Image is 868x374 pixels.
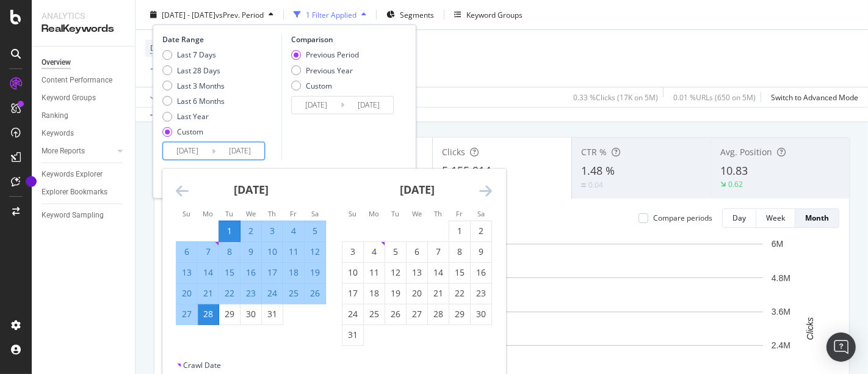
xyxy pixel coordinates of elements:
[342,324,364,345] td: Choose Sunday, August 31, 2025 as your check-in date. It’s available.
[479,183,492,199] div: Move forward to switch to the next month.
[262,225,283,237] div: 3
[241,221,262,241] td: Selected. Wednesday, July 2, 2025
[262,266,283,279] div: 17
[364,266,385,279] div: 11
[385,262,407,283] td: Choose Tuesday, August 12, 2025 as your check-in date. It’s available.
[342,246,363,258] div: 3
[826,332,856,362] div: Open Intercom Messenger
[219,308,240,320] div: 29
[145,62,194,77] button: Add Filter
[219,266,240,279] div: 15
[766,213,785,223] div: Week
[241,241,262,262] td: Selected. Wednesday, July 9, 2025
[449,308,470,320] div: 29
[471,241,492,262] td: Choose Saturday, August 9, 2025 as your check-in date. It’s available.
[449,221,471,241] td: Choose Friday, August 1, 2025 as your check-in date. It’s available.
[262,304,283,324] td: Choose Thursday, July 31, 2025 as your check-in date. It’s available.
[756,208,795,228] button: Week
[177,96,225,106] div: Last 6 Months
[145,5,278,24] button: [DATE] - [DATE]vsPrev. Period
[219,287,240,299] div: 22
[198,283,219,304] td: Selected. Monday, July 21, 2025
[342,283,364,304] td: Choose Sunday, August 17, 2025 as your check-in date. It’s available.
[291,34,397,45] div: Comparison
[283,246,304,258] div: 11
[428,287,449,299] div: 21
[385,287,406,299] div: 19
[145,87,181,107] button: Apply
[342,241,364,262] td: Choose Sunday, August 3, 2025 as your check-in date. It’s available.
[407,262,428,283] td: Choose Wednesday, August 13, 2025 as your check-in date. It’s available.
[198,266,219,279] div: 14
[305,283,326,304] td: Selected. Saturday, July 26, 2025
[364,308,385,320] div: 25
[306,50,359,60] div: Previous Period
[42,74,112,87] div: Content Performance
[428,308,449,320] div: 28
[177,80,225,90] div: Last 3 Months
[720,163,748,178] span: 10.83
[198,304,219,324] td: Selected as end date. Monday, July 28, 2025
[364,262,385,283] td: Choose Monday, August 11, 2025 as your check-in date. It’s available.
[241,287,261,299] div: 23
[471,262,492,283] td: Choose Saturday, August 16, 2025 as your check-in date. It’s available.
[342,287,363,299] div: 17
[728,179,743,189] div: 0.62
[382,5,439,24] button: Segments
[391,209,399,218] small: Tu
[449,246,470,258] div: 8
[262,262,283,283] td: Selected. Thursday, July 17, 2025
[364,246,385,258] div: 4
[428,304,449,324] td: Choose Thursday, August 28, 2025 as your check-in date. It’s available.
[364,287,385,299] div: 18
[305,266,325,279] div: 19
[732,213,746,223] div: Day
[428,246,449,258] div: 7
[219,262,241,283] td: Selected. Tuesday, July 15, 2025
[305,241,326,262] td: Selected. Saturday, July 12, 2025
[364,304,385,324] td: Choose Monday, August 25, 2025 as your check-in date. It’s available.
[176,241,198,262] td: Selected. Sunday, July 6, 2025
[342,329,363,341] div: 31
[306,9,356,20] div: 1 Filter Applied
[385,241,407,262] td: Choose Tuesday, August 5, 2025 as your check-in date. It’s available.
[42,109,126,122] a: Ranking
[412,209,422,218] small: We
[385,246,406,258] div: 5
[305,225,325,237] div: 5
[42,168,126,181] a: Keywords Explorer
[42,186,126,199] a: Explorer Bookmarks
[428,262,449,283] td: Choose Thursday, August 14, 2025 as your check-in date. It’s available.
[183,360,221,370] div: Crawl Date
[198,241,219,262] td: Selected. Monday, July 7, 2025
[471,225,491,237] div: 2
[241,246,261,258] div: 9
[241,225,261,237] div: 2
[219,225,240,237] div: 1
[385,304,407,324] td: Choose Tuesday, August 26, 2025 as your check-in date. It’s available.
[162,96,225,106] div: Last 6 Months
[262,287,283,299] div: 24
[42,92,96,105] div: Keyword Groups
[364,241,385,262] td: Choose Monday, August 4, 2025 as your check-in date. It’s available.
[471,221,492,241] td: Choose Saturday, August 2, 2025 as your check-in date. It’s available.
[349,209,356,218] small: Su
[176,183,189,199] div: Move backward to switch to the previous month.
[581,183,586,187] img: Equal
[177,65,220,75] div: Last 28 Days
[42,10,125,22] div: Analytics
[342,262,364,283] td: Choose Sunday, August 10, 2025 as your check-in date. It’s available.
[162,50,225,60] div: Last 7 Days
[203,209,213,218] small: Mo
[198,246,219,258] div: 7
[305,287,325,299] div: 26
[407,241,428,262] td: Choose Wednesday, August 6, 2025 as your check-in date. It’s available.
[449,304,471,324] td: Choose Friday, August 29, 2025 as your check-in date. It’s available.
[262,283,283,304] td: Selected. Thursday, July 24, 2025
[400,9,434,20] span: Segments
[291,50,359,60] div: Previous Period
[471,304,492,324] td: Choose Saturday, August 30, 2025 as your check-in date. It’s available.
[268,209,276,218] small: Th
[42,209,126,222] a: Keyword Sampling
[722,208,756,228] button: Day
